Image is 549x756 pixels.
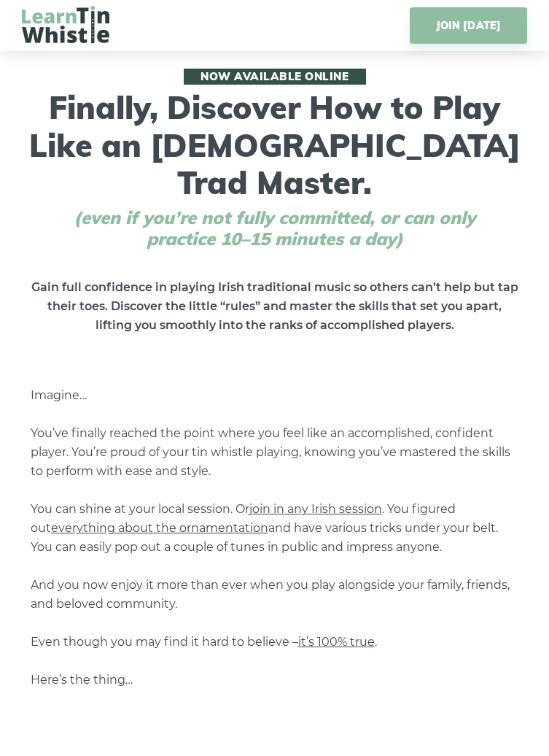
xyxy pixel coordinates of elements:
span: it’s 100% true [298,635,375,649]
p: Imagine… You’ve finally reached the point where you feel like an accomplished, confident player. ... [31,386,519,690]
span: (even if you’re not fully committed, or can only practice 10–15 minutes a day) [45,207,505,250]
span: join in any Irish session [249,502,382,516]
a: JOIN [DATE] [410,7,527,44]
span: everything about the ornamentation [51,521,268,535]
h1: Finally, Discover How to Play Like an [DEMOGRAPHIC_DATA] Trad Master. [23,69,526,249]
strong: Gain full confidence in playing Irish traditional music so others can’t help but tap their toes. ... [31,280,518,332]
img: LearnTinWhistle.com [22,6,109,43]
span: Now available online [184,69,366,85]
